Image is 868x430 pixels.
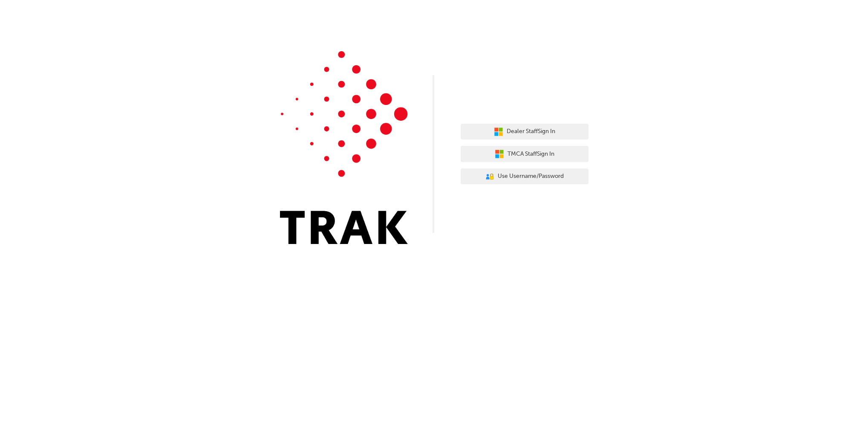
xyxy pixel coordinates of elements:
span: Dealer Staff Sign In [507,127,555,137]
span: TMCA Staff Sign In [508,149,554,159]
span: Use Username/Password [498,171,564,181]
img: Trak [280,51,408,244]
button: Dealer StaffSign In [461,124,588,140]
button: TMCA StaffSign In [461,146,588,162]
button: Use Username/Password [461,169,588,185]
